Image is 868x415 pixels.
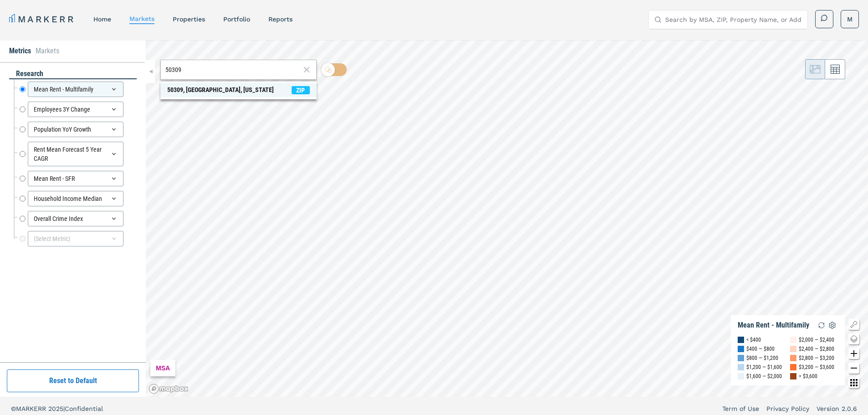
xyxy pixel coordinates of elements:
[28,191,123,206] div: Household Income Median
[847,15,853,24] span: M
[746,344,775,354] div: $400 — $800
[799,363,834,372] div: $3,200 — $3,600
[766,404,809,413] a: Privacy Policy
[746,372,782,381] div: $1,600 — $2,000
[799,354,834,363] div: $2,800 — $3,200
[799,335,834,344] div: $2,000 — $2,400
[7,369,139,392] button: Reset to Default
[9,13,75,26] a: MARKERR
[827,320,838,331] img: Settings
[848,348,859,359] button: Zoom in map button
[665,10,802,29] input: Search by MSA, ZIP, Property Name, or Address
[848,333,859,344] button: Change style map button
[817,404,857,413] a: Version 2.0.6
[28,211,123,226] div: Overall Crime Index
[816,320,827,331] img: Reload Legend
[9,69,137,79] div: research
[799,344,834,354] div: $2,400 — $2,800
[799,372,817,381] div: > $3,600
[16,405,48,412] span: MARKERR
[848,363,859,374] button: Zoom out map button
[268,15,293,23] a: reports
[146,40,868,397] canvas: Map
[65,405,103,412] span: Confidential
[722,404,759,413] a: Term of Use
[149,384,189,394] a: Mapbox logo
[150,360,175,376] div: MSA
[11,405,16,412] span: ©
[165,65,300,75] input: Search by MSA or ZIP Code
[848,377,859,388] button: Other options map button
[129,15,154,22] a: markets
[28,82,123,97] div: Mean Rent - Multifamily
[223,15,250,23] a: Portfolio
[173,15,205,23] a: properties
[9,46,31,56] li: Metrics
[841,10,859,28] button: M
[292,86,310,94] span: ZIP
[28,171,123,186] div: Mean Rent - SFR
[848,319,859,330] button: Show/Hide Legend Map Button
[746,354,778,363] div: $800 — $1,200
[738,321,809,330] div: Mean Rent - Multifamily
[28,122,123,137] div: Population YoY Growth
[160,83,317,97] span: Search Bar Suggestion Item: 50309, Des Moines, Iowa
[28,102,123,117] div: Employees 3Y Change
[746,363,782,372] div: $1,200 — $1,600
[167,85,274,95] div: 50309, [GEOGRAPHIC_DATA], [US_STATE]
[93,15,111,23] a: home
[746,335,761,344] div: < $400
[48,405,65,412] span: 2025 |
[36,46,59,56] li: Markets
[28,142,123,166] div: Rent Mean Forecast 5 Year CAGR
[28,231,123,246] div: (Select Metric)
